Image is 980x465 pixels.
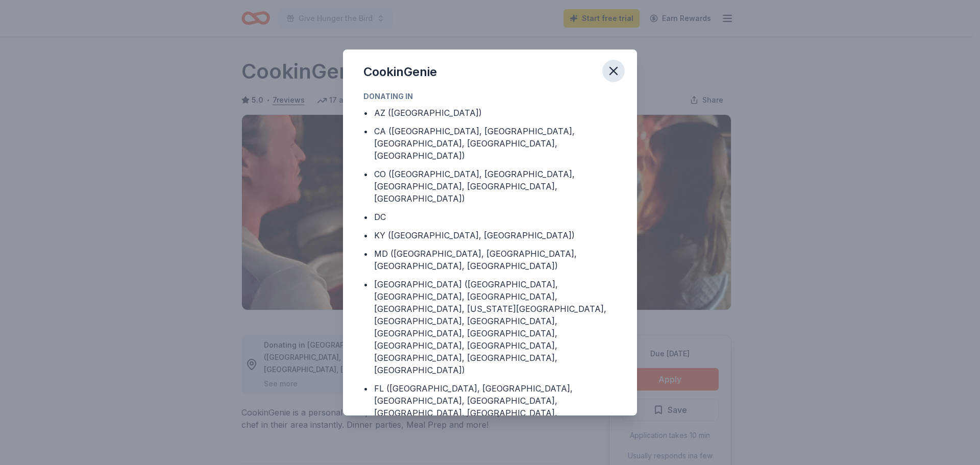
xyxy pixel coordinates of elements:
div: [GEOGRAPHIC_DATA] ([GEOGRAPHIC_DATA], [GEOGRAPHIC_DATA], [GEOGRAPHIC_DATA], [GEOGRAPHIC_DATA], [U... [374,278,617,376]
div: MD ([GEOGRAPHIC_DATA], [GEOGRAPHIC_DATA], [GEOGRAPHIC_DATA], [GEOGRAPHIC_DATA]) [374,248,617,272]
div: • [363,125,368,137]
div: • [363,278,368,290]
div: CO ([GEOGRAPHIC_DATA], [GEOGRAPHIC_DATA], [GEOGRAPHIC_DATA], [GEOGRAPHIC_DATA], [GEOGRAPHIC_DATA]) [374,168,617,205]
div: KY ([GEOGRAPHIC_DATA], [GEOGRAPHIC_DATA]) [374,229,575,241]
div: • [363,168,368,180]
div: DC [374,211,386,223]
div: • [363,382,368,395]
div: Donating in [363,90,617,103]
div: • [363,107,368,119]
div: • [363,248,368,260]
div: CA ([GEOGRAPHIC_DATA], [GEOGRAPHIC_DATA], [GEOGRAPHIC_DATA], [GEOGRAPHIC_DATA], [GEOGRAPHIC_DATA]) [374,125,617,162]
div: • [363,229,368,241]
div: AZ ([GEOGRAPHIC_DATA]) [374,107,482,119]
div: • [363,211,368,223]
div: CookinGenie [363,64,437,80]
